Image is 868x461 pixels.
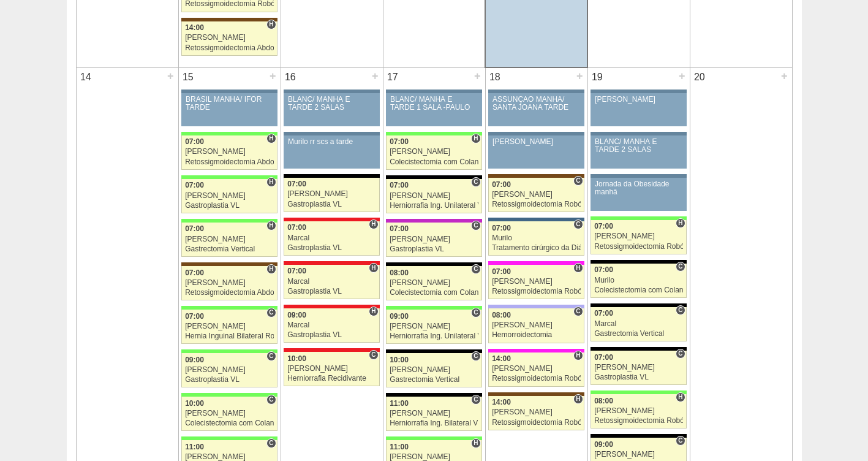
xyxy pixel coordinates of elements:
[594,417,683,425] div: Retossigmoidectomia Robótica
[591,307,686,341] a: C 07:00 Marcal Gastrectomia Vertical
[591,93,686,126] a: [PERSON_NAME]
[676,305,685,315] span: Consultório
[268,68,278,84] div: +
[594,353,613,362] span: 07:00
[488,265,584,299] a: H 07:00 [PERSON_NAME] Retossigmoidectomia Robótica
[284,265,379,299] a: H 07:00 Marcal Gastroplastia VL
[591,216,686,220] div: Key: Brasil
[594,407,683,415] div: [PERSON_NAME]
[390,356,409,364] span: 10:00
[676,262,685,272] span: Consultório
[594,440,613,449] span: 09:00
[594,397,613,405] span: 08:00
[287,311,306,319] span: 09:00
[471,177,480,187] span: Consultório
[591,264,686,298] a: C 07:00 Murilo Colecistectomia com Colangiografia VL
[185,224,204,233] span: 07:00
[386,353,481,387] a: C 10:00 [PERSON_NAME] Gastrectomia Vertical
[288,138,376,146] div: Murilo rr scs a tarde
[181,223,277,257] a: H 07:00 [PERSON_NAME] Gastrectomia Vertical
[390,224,409,233] span: 07:00
[386,175,481,179] div: Key: Blanc
[386,306,481,310] div: Key: Brasil
[185,202,274,210] div: Gastroplastia VL
[181,90,277,93] div: Key: Aviso
[369,307,378,316] span: Hospital
[284,218,379,221] div: Key: Assunção
[386,349,481,353] div: Key: Blanc
[492,331,581,339] div: Hemorroidectomia
[471,134,480,143] span: Hospital
[488,392,584,396] div: Key: Santa Joana
[386,262,481,266] div: Key: Blanc
[386,219,481,223] div: Key: Maria Braido
[386,266,481,300] a: C 08:00 [PERSON_NAME] Colecistectomia com Colangiografia VL
[284,135,379,169] a: Murilo rr scs a tarde
[591,434,686,438] div: Key: Blanc
[185,322,274,330] div: [PERSON_NAME]
[676,349,685,359] span: Consultório
[492,365,581,373] div: [PERSON_NAME]
[390,376,478,384] div: Gastrectomia Vertical
[185,235,274,243] div: [PERSON_NAME]
[573,263,583,273] span: Hospital
[77,68,96,86] div: 14
[369,350,378,360] span: Consultório
[287,244,376,252] div: Gastroplastia VL
[266,438,276,448] span: Consultório
[288,96,376,112] div: BLANC/ MANHÃ E TARDE 2 SALAS
[386,397,481,431] a: C 11:00 [PERSON_NAME] Herniorrafia Ing. Bilateral VL
[284,348,379,352] div: Key: Assunção
[492,267,511,276] span: 07:00
[677,68,687,84] div: +
[386,90,481,93] div: Key: Aviso
[676,218,685,228] span: Hospital
[185,23,204,32] span: 14:00
[181,219,277,223] div: Key: Brasil
[185,279,274,287] div: [PERSON_NAME]
[492,321,581,329] div: [PERSON_NAME]
[471,308,480,318] span: Consultório
[185,332,274,340] div: Hernia Inguinal Bilateral Robótica
[390,419,478,427] div: Herniorrafia Ing. Bilateral VL
[186,96,273,112] div: BRASIL MANHÃ/ IFOR TARDE
[185,34,274,42] div: [PERSON_NAME]
[386,223,481,257] a: C 07:00 [PERSON_NAME] Gastroplastia VL
[185,453,274,461] div: [PERSON_NAME]
[591,394,686,429] a: H 08:00 [PERSON_NAME] Retossigmoidectomia Robótica
[492,200,581,208] div: Retossigmoidectomia Robótica
[181,397,277,431] a: C 10:00 [PERSON_NAME] Colecistectomia com Colangiografia VL
[287,288,376,295] div: Gastroplastia VL
[181,306,277,310] div: Key: Brasil
[386,436,481,440] div: Key: Brasil
[594,243,683,251] div: Retossigmoidectomia Robótica
[390,137,409,146] span: 07:00
[185,245,274,253] div: Gastrectomia Vertical
[185,137,204,146] span: 07:00
[181,135,277,170] a: H 07:00 [PERSON_NAME] Retossigmoidectomia Abdominal VL
[591,90,686,93] div: Key: Aviso
[390,332,478,340] div: Herniorrafia Ing. Unilateral VL
[390,181,409,189] span: 07:00
[181,132,277,135] div: Key: Brasil
[181,21,277,56] a: H 14:00 [PERSON_NAME] Retossigmoidectomia Abdominal VL
[185,269,204,277] span: 07:00
[181,310,277,344] a: C 07:00 [PERSON_NAME] Hernia Inguinal Bilateral Robótica
[488,261,584,265] div: Key: Pro Matre
[471,438,480,448] span: Hospital
[390,453,478,461] div: [PERSON_NAME]
[492,278,581,286] div: [PERSON_NAME]
[573,219,583,229] span: Consultório
[181,179,277,213] a: H 07:00 [PERSON_NAME] Gastroplastia VL
[284,132,379,135] div: Key: Aviso
[492,311,511,319] span: 08:00
[471,395,480,405] span: Consultório
[492,191,581,199] div: [PERSON_NAME]
[185,419,274,427] div: Colecistectomia com Colangiografia VL
[284,305,379,308] div: Key: Assunção
[185,158,274,166] div: Retossigmoidectomia Abdominal VL
[488,174,584,178] div: Key: Santa Joana
[390,192,478,200] div: [PERSON_NAME]
[591,391,686,394] div: Key: Brasil
[591,174,686,178] div: Key: Aviso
